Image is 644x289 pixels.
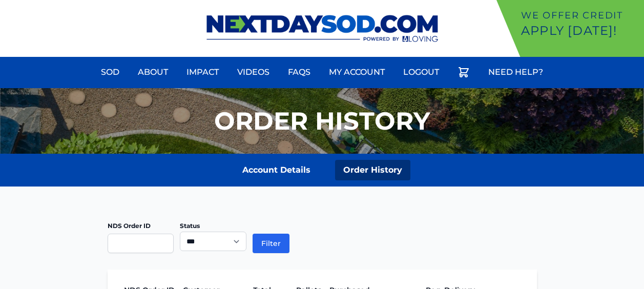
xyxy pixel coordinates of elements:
[253,234,289,253] button: Filter
[180,222,200,230] label: Status
[180,60,225,85] a: Impact
[521,8,640,23] p: We offer Credit
[234,160,319,180] a: Account Details
[397,60,445,85] a: Logout
[323,60,391,85] a: My Account
[335,160,410,180] a: Order History
[108,222,151,230] label: NDS Order ID
[95,60,126,85] a: Sod
[214,109,430,133] h1: Order History
[482,60,549,85] a: Need Help?
[132,60,174,85] a: About
[521,23,640,39] p: Apply [DATE]!
[231,60,276,85] a: Videos
[282,60,317,85] a: FAQs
